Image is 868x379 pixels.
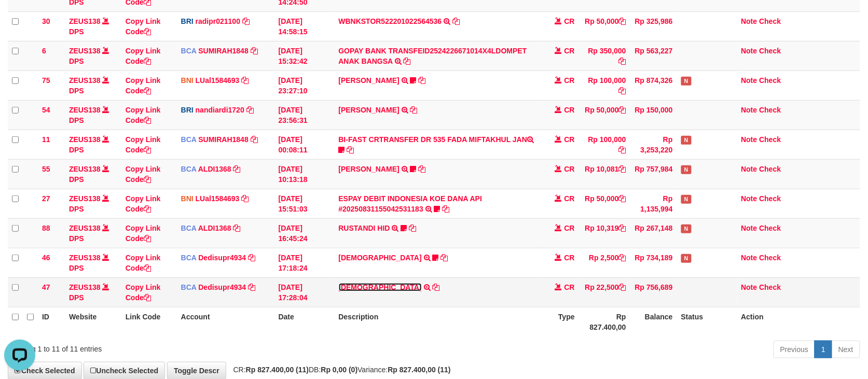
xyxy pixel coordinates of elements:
a: ZEUS138 [69,224,101,232]
span: CR [564,135,575,144]
td: [DATE] 16:45:24 [274,218,335,248]
a: ZEUS138 [69,194,101,203]
span: BCA [181,165,197,173]
a: Note [741,283,757,291]
a: Check [760,254,781,262]
td: [DATE] 23:27:10 [274,71,335,100]
a: [PERSON_NAME] [339,165,399,173]
th: Date [274,307,335,336]
a: Copy SUMIRAH1848 to clipboard [251,135,258,144]
a: Copy radipr021100 to clipboard [242,17,250,25]
td: Rp 756,689 [630,277,677,307]
a: Copy HADI to clipboard [441,254,448,262]
span: Has Note [681,224,692,233]
a: Copy Link Code [126,17,161,36]
span: BNI [181,194,194,203]
a: LUal1584693 [196,194,240,203]
a: Copy Rp 2,500 to clipboard [619,254,626,262]
span: 27 [42,194,50,203]
span: CR [564,106,575,114]
span: CR [564,165,575,173]
a: Check [760,165,781,173]
a: Copy ALDI1368 to clipboard [233,224,241,232]
span: BCA [181,283,197,291]
td: Rp 757,984 [630,159,677,189]
span: 47 [42,283,50,291]
a: Copy SUMIRAH1848 to clipboard [251,47,258,55]
a: Copy RUSTANDI HID to clipboard [409,224,416,232]
td: Rp 734,189 [630,248,677,277]
a: Copy Rp 10,319 to clipboard [619,224,626,232]
a: Copy Dedisupr4934 to clipboard [248,254,255,262]
span: CR [564,76,575,85]
a: Note [741,254,757,262]
span: BCA [181,224,197,232]
a: Copy Rp 22,500 to clipboard [619,283,626,291]
span: Has Note [681,254,692,263]
a: Copy NOFAN MOHAMAD SAPUTRA to clipboard [419,76,426,85]
span: 6 [42,47,46,55]
a: Copy Link Code [126,106,161,124]
a: Copy WBNKSTOR522201022564536 to clipboard [452,17,460,25]
td: Rp 50,000 [579,11,630,41]
a: Note [741,135,757,144]
a: Copy ALDI1368 to clipboard [233,165,241,173]
a: Copy GOPAY BANK TRANSFEID2524226671014X4LDOMPET ANAK BANGSA to clipboard [404,57,411,65]
td: DPS [65,189,121,218]
td: DPS [65,100,121,130]
span: BCA [181,254,197,262]
td: Rp 1,135,994 [630,189,677,218]
th: Rp 827.400,00 [579,307,630,336]
span: Has Note [681,165,692,174]
a: Note [741,17,757,25]
a: Check [760,194,781,203]
th: Type [543,307,579,336]
a: WBNKSTOR522201022564536 [339,17,442,25]
span: CR [564,17,575,25]
td: Rp 267,148 [630,218,677,248]
strong: Rp 827.400,00 (11) [388,366,450,374]
td: DPS [65,41,121,71]
a: Check [760,224,781,232]
a: Copy Rp 50,000 to clipboard [619,194,626,203]
a: Copy Rp 350,000 to clipboard [619,57,626,65]
td: Rp 350,000 [579,41,630,71]
a: ZEUS138 [69,106,101,114]
td: DPS [65,159,121,189]
td: DPS [65,71,121,100]
span: 88 [42,224,50,232]
td: Rp 2,500 [579,248,630,277]
a: [DEMOGRAPHIC_DATA] [339,254,422,262]
span: CR [564,47,575,55]
a: Copy Rp 10,081 to clipboard [619,165,626,173]
a: SUMIRAH1848 [198,135,248,144]
a: Copy Rp 50,000 to clipboard [619,106,626,114]
a: Copy FERLANDA EFRILIDIT to clipboard [419,165,426,173]
td: Rp 22,500 [579,277,630,307]
a: Copy LUal1584693 to clipboard [241,76,249,85]
a: ZEUS138 [69,254,101,262]
a: Previous [774,341,815,358]
span: CR: DB: Variance: [228,366,451,374]
a: Copy LUal1584693 to clipboard [241,194,249,203]
td: [DATE] 17:28:04 [274,277,335,307]
td: Rp 10,319 [579,218,630,248]
span: 55 [42,165,50,173]
a: Copy Dedisupr4934 to clipboard [248,283,255,291]
th: Link Code [121,307,177,336]
a: Copy HADI to clipboard [433,283,440,291]
a: Check [760,106,781,114]
a: Copy Rp 100,000 to clipboard [619,87,626,95]
strong: Rp 827.400,00 (11) [246,366,309,374]
td: Rp 874,326 [630,71,677,100]
span: CR [564,194,575,203]
a: Copy VALENTINO LAHU to clipboard [410,106,418,114]
td: BI-FAST CRTRANSFER DR 535 FADA MIFTAKHUL JAN [335,130,543,159]
td: Rp 100,000 [579,130,630,159]
a: [PERSON_NAME] [339,106,399,114]
a: ALDI1368 [198,224,231,232]
a: Note [741,106,757,114]
td: [DATE] 15:51:03 [274,189,335,218]
th: Description [335,307,543,336]
span: Has Note [681,195,692,204]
